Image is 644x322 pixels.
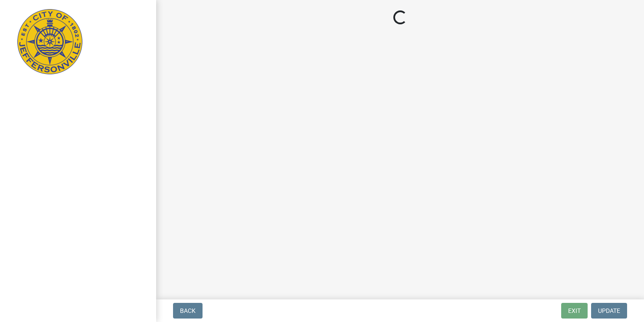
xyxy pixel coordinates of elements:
[598,307,620,314] span: Update
[180,307,196,314] span: Back
[173,303,203,319] button: Back
[17,9,82,74] img: City of Jeffersonville, Indiana
[591,303,627,319] button: Update
[561,303,588,319] button: Exit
